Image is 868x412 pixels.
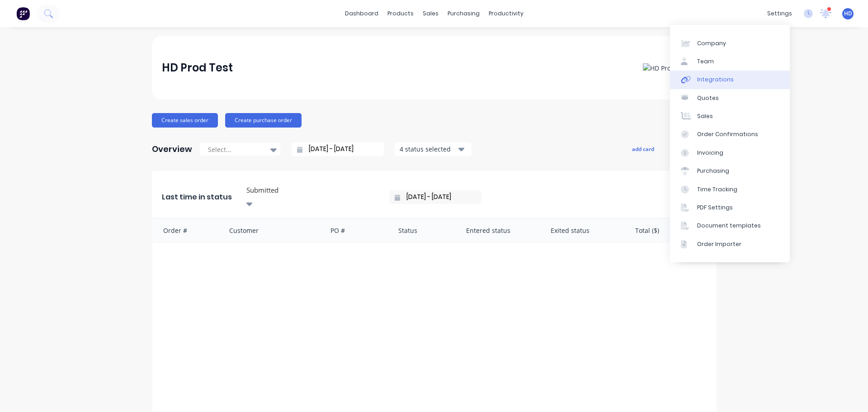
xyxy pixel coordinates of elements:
div: Entered status [457,218,542,242]
button: Create sales order [152,113,218,128]
div: Invoicing [697,149,723,157]
a: Purchasing [670,162,790,180]
div: Order # [152,218,220,242]
div: Quotes [697,94,719,102]
div: PO # [321,218,389,242]
div: settings [763,7,797,20]
button: Create purchase order [225,113,302,128]
div: HD Prod Test [162,59,233,77]
a: Team [670,52,790,71]
div: Team [697,57,714,66]
div: Overview [152,140,192,158]
button: add card [626,143,660,155]
div: sales [418,7,443,20]
a: Integrations [670,71,790,89]
div: Document templates [697,222,761,230]
button: edit dashboard [665,143,716,155]
button: 4 status selected [395,142,472,156]
div: Total ($) [626,218,717,242]
img: Factory [16,7,30,20]
input: Filter by date [400,190,478,204]
div: Customer [220,218,322,242]
div: 4 status selected [400,144,457,154]
a: Invoicing [670,144,790,162]
div: Time Tracking [697,185,737,194]
a: Quotes [670,89,790,107]
a: Time Tracking [670,180,790,198]
div: Exited status [542,218,626,242]
a: dashboard [340,7,383,20]
div: purchasing [443,7,484,20]
a: Sales [670,107,790,125]
div: Sales [697,112,713,120]
div: products [383,7,418,20]
div: Order Confirmations [697,130,758,138]
a: Order Importer [670,235,790,253]
div: Company [697,39,726,47]
a: Order Confirmations [670,125,790,143]
img: HD Prod Test [643,63,689,73]
div: PDF Settings [697,204,733,212]
div: Integrations [697,76,734,84]
div: Status [389,218,457,242]
a: Document templates [670,217,790,235]
a: Company [670,34,790,52]
a: PDF Settings [670,199,790,217]
span: Last time in status [162,192,232,203]
div: Purchasing [697,167,729,175]
div: Order Importer [697,240,741,248]
span: HD [844,9,852,18]
div: productivity [484,7,528,20]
